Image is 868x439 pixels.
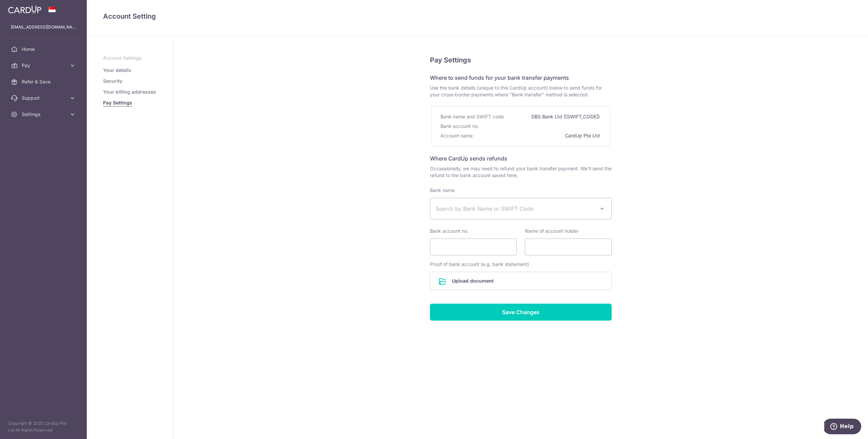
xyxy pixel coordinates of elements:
h5: Pay Settings [430,55,612,65]
label: Name of account holder [525,228,578,234]
label: Proof of bank account (e.g. bank statement) [430,261,529,268]
img: CardUp [8,5,41,14]
p: Account Settings [103,55,157,61]
span: Home [22,46,66,53]
span: translation missing: en.refund_bank_accounts.show.title.account_setting [103,12,156,20]
div: Upload document [430,272,612,290]
div: DBS Bank Ltd ([SWIFT_CODE]) [531,112,601,121]
a: Security [103,78,122,84]
a: Your details [103,67,131,74]
label: Bank name [430,187,455,194]
div: Account name [440,131,474,140]
iframe: Opens a widget where you can find more information [824,419,861,436]
a: Your billing addresses [103,89,156,95]
span: Refer & Save [22,78,66,85]
div: CardUp Pte Ltd [565,131,601,140]
span: Search by Bank Name or SWIFT Code [436,205,595,213]
span: Pay [22,62,66,69]
span: Where to send funds for your bank transfer payments [430,74,569,81]
span: Where CardUp sends refunds [430,155,507,162]
input: Save Changes [430,304,612,321]
span: Use the bank details (unique to this CardUp account) below to send funds for your cross-border pa... [430,84,612,98]
div: Bank account no. [440,121,480,131]
label: Bank account no. [430,228,469,234]
p: [EMAIL_ADDRESS][DOMAIN_NAME] [11,24,76,31]
span: Settings [22,111,66,118]
div: Bank name and SWIFT code [440,112,505,121]
a: Pay Settings [103,99,132,106]
span: Occassionally, we may need to refund your bank transfer payment. We’ll send the refund to the ban... [430,165,612,179]
span: Support [22,95,66,101]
